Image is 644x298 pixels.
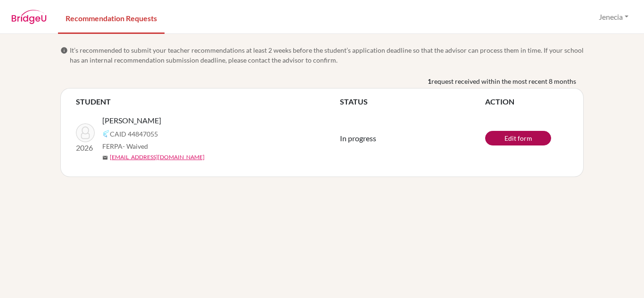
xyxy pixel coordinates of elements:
[485,131,551,145] a: Edit form
[76,123,95,142] img: Shetty, Vivan
[340,134,376,143] span: In progress
[102,141,148,151] span: FERPA
[58,1,165,34] a: Recommendation Requests
[123,142,148,150] span: - Waived
[76,96,340,107] th: STUDENT
[594,8,633,26] button: Jenecia
[485,96,568,107] th: ACTION
[70,45,584,65] span: It’s recommended to submit your teacher recommendations at least 2 weeks before the student’s app...
[110,153,205,161] a: [EMAIL_ADDRESS][DOMAIN_NAME]
[76,142,95,153] p: 2026
[102,130,110,137] img: Common App logo
[102,115,161,126] span: [PERSON_NAME]
[102,155,108,161] span: mail
[110,129,158,139] span: CAID 44847055
[428,76,431,86] b: 1
[431,76,576,86] span: request received within the most recent 8 months
[340,96,485,107] th: STATUS
[60,47,68,54] span: info
[11,10,47,24] img: BridgeU logo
